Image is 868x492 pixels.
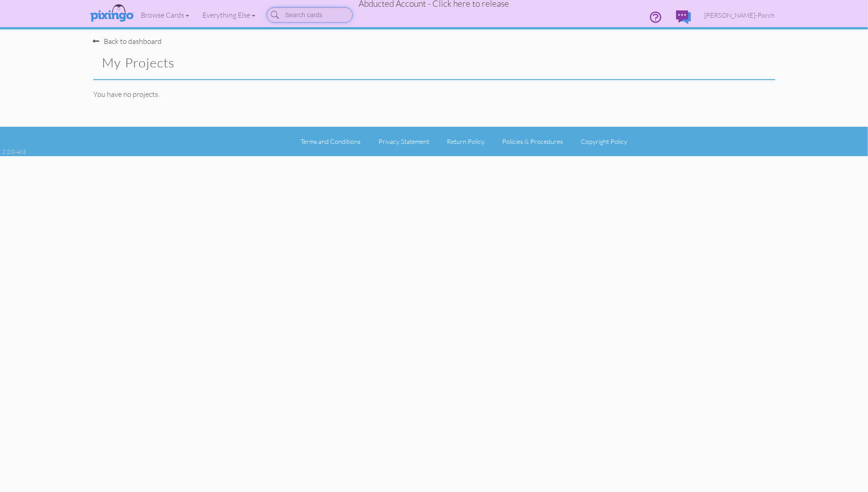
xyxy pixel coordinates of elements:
[698,4,782,27] a: [PERSON_NAME]-Porch
[705,11,775,19] span: [PERSON_NAME]-Porch
[379,138,429,145] a: Privacy Statement
[581,138,627,145] a: Copyright Policy
[93,37,162,46] a: Back to dashboard
[88,2,136,25] img: pixingo logo
[196,4,262,26] a: Everything Else
[676,10,691,24] img: comments.svg
[447,138,484,145] a: Return Policy
[301,138,360,145] a: Terms and Conditions
[134,4,196,26] a: Browse Cards
[267,7,353,23] input: Search cards
[94,89,782,100] p: You have no projects.
[2,148,26,156] div: 2.2.0-463
[102,56,418,70] h2: My Projects
[503,138,563,145] a: Policies & Procedures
